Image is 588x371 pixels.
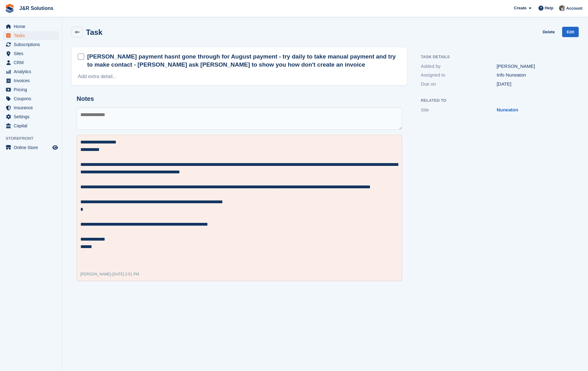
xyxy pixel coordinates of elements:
[5,4,14,13] img: stora-icon-8386f47178a22dfd0bd8f6a31ec36ba5ce8667c1dd55bd0f319d3a0aa187defe.svg
[3,67,59,76] a: menu
[86,28,102,36] h2: Task
[14,49,51,58] span: Sites
[543,27,555,37] a: Delete
[51,144,59,151] a: Preview store
[14,85,51,94] span: Pricing
[3,112,59,121] a: menu
[3,121,59,130] a: menu
[3,143,59,152] a: menu
[14,121,51,130] span: Capital
[78,74,117,79] a: Add extra detail...
[3,85,59,94] a: menu
[3,94,59,103] a: menu
[559,5,565,11] img: Steve Revell
[14,143,51,152] span: Online Store
[497,107,518,112] a: Nuneaton
[14,67,51,76] span: Analytics
[514,5,526,11] span: Create
[14,58,51,67] span: CRM
[17,3,56,13] a: J&R Solutions
[562,27,579,37] a: Edit
[421,98,572,103] h2: Related to
[421,72,496,79] div: Assigned to
[80,271,139,277] div: -
[112,272,139,276] span: [DATE] 2:51 PM
[3,76,59,85] a: menu
[77,95,402,102] h2: Notes
[566,5,582,12] span: Account
[3,49,59,58] a: menu
[545,5,553,11] span: Help
[497,81,572,88] div: [DATE]
[3,103,59,112] a: menu
[14,103,51,112] span: Insurance
[3,22,59,31] a: menu
[14,22,51,31] span: Home
[3,58,59,67] a: menu
[421,106,496,114] div: Site
[80,272,111,276] span: [PERSON_NAME]
[14,94,51,103] span: Coupons
[6,135,62,142] span: Storefront
[497,72,572,79] div: Info Nuneaton
[421,63,496,70] div: Added by
[14,40,51,49] span: Subscriptions
[14,76,51,85] span: Invoices
[421,55,572,59] h2: Task Details
[3,31,59,40] a: menu
[14,31,51,40] span: Tasks
[497,63,572,70] div: [PERSON_NAME]
[421,81,496,88] div: Due on
[87,53,401,69] h2: [PERSON_NAME] payment hasnt gone through for August payment - try daily to take manual payment an...
[14,112,51,121] span: Settings
[3,40,59,49] a: menu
